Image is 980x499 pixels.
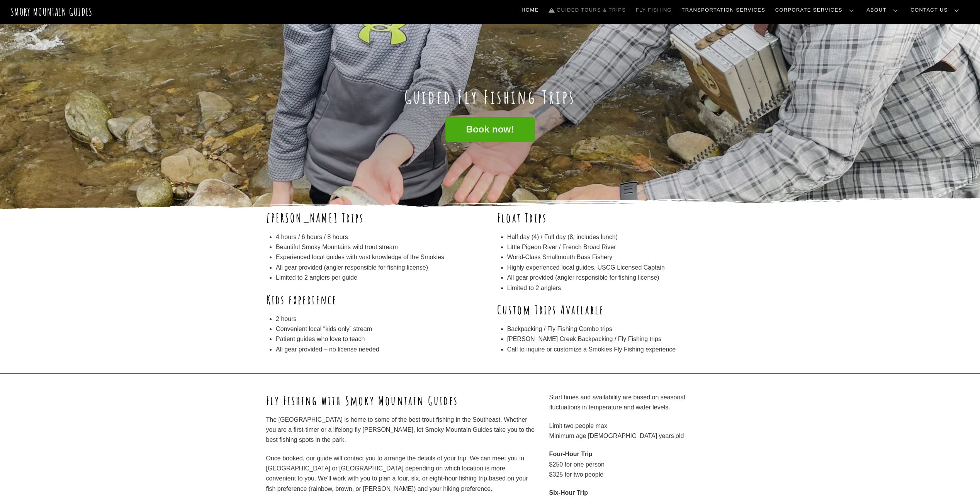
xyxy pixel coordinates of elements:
[497,210,547,226] b: Float Trips
[266,292,337,307] b: Kids experience
[276,252,483,262] li: Experienced local guides with vast knowledge of the Smokies
[445,117,534,142] a: Book now!
[266,392,535,409] h2: Fly Fishing with Smoky Mountain Guides
[507,334,714,344] li: [PERSON_NAME] Creek Backpacking / Fly Fishing trips
[507,242,714,252] li: Little Pigeon River / French Broad River
[266,86,714,108] h1: Guided Fly Fishing Trips
[507,345,714,355] li: Call to inquire or customize a Smokies Fly Fishing experience
[276,314,483,324] li: 2 hours
[497,302,604,317] b: Custom Trips Available
[11,5,93,18] a: Smoky Mountain Guides
[507,252,714,262] li: World-Class Smallmouth Bass Fishery
[466,126,514,134] span: Book now!
[507,273,714,283] li: All gear provided (angler responsible for fishing license)
[679,2,768,18] a: Transportation Services
[549,451,593,457] strong: Four-Hour Trip
[507,263,714,273] li: Highly experienced local guides, USCG Licensed Captain
[266,453,535,494] p: Once booked, our guide will contact you to arrange the details of your trip. We can meet you in [...
[633,2,675,18] a: Fly Fishing
[549,421,714,441] p: Limit two people max Minimum age [DEMOGRAPHIC_DATA] years old
[276,232,483,242] li: 4 hours / 6 hours / 8 hours
[772,2,860,18] a: Corporate Services
[507,324,714,334] li: Backpacking / Fly Fishing Combo trips
[507,232,714,242] li: Half day (4) / Full day (8, includes lunch)
[549,489,588,496] strong: Six-Hour Trip
[545,2,629,18] a: Guided Tours & Trips
[864,2,904,18] a: About
[549,461,605,478] span: $250 for one person $325 for two people
[276,263,483,273] li: All gear provided (angler responsible for fishing license)
[549,392,714,413] p: Start times and availability are based on seasonal fluctuations in temperature and water levels.
[518,2,542,18] a: Home
[266,415,535,445] p: The [GEOGRAPHIC_DATA] is home to some of the best trout fishing in the Southeast. Whether you are...
[276,242,483,252] li: Beautiful Smoky Mountains wild trout stream
[276,334,483,344] li: Patient guides who love to teach
[908,2,965,18] a: Contact Us
[276,324,483,334] li: Convenient local “kids only” stream
[507,283,714,293] li: Limited to 2 anglers
[276,345,483,355] li: All gear provided – no license needed
[266,210,364,226] b: [PERSON_NAME] Trips
[276,273,483,283] li: Limited to 2 anglers per guide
